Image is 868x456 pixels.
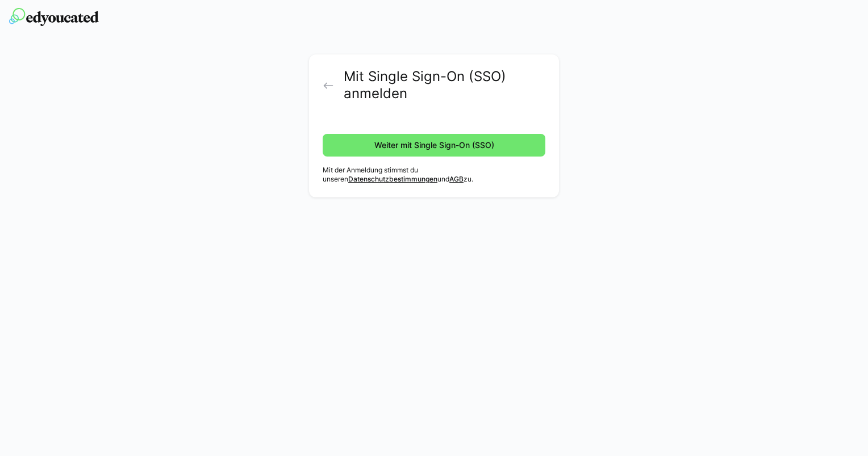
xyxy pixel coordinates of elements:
[323,166,545,184] p: Mit der Anmeldung stimmst du unseren und zu.
[348,175,437,183] a: Datenschutzbestimmungen
[323,134,545,157] button: Weiter mit Single Sign-On (SSO)
[9,8,99,26] img: edyoucated
[373,140,496,151] span: Weiter mit Single Sign-On (SSO)
[344,68,545,102] h2: Mit Single Sign-On (SSO) anmelden
[449,175,464,183] a: AGB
